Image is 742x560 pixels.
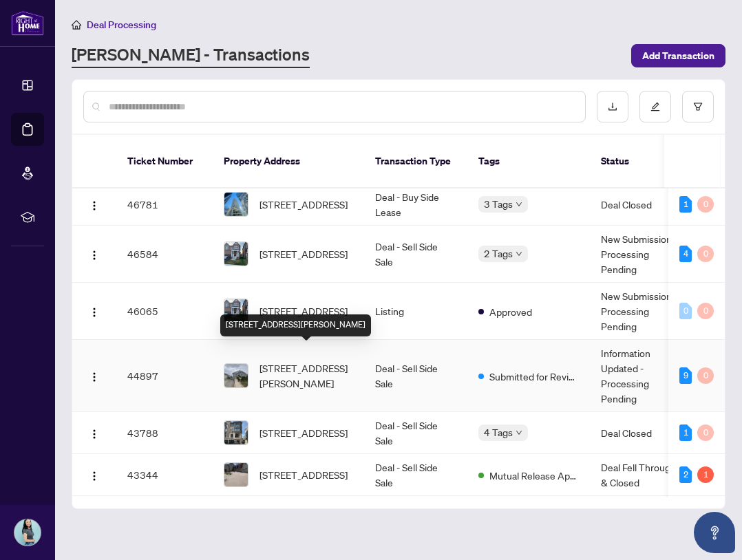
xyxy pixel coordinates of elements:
[364,283,467,340] td: Listing
[679,466,692,483] div: 2
[639,91,671,122] button: edit
[89,471,100,482] img: Logo
[679,246,692,262] div: 4
[83,464,105,486] button: Logo
[116,454,213,496] td: 43344
[590,412,693,454] td: Deal Closed
[116,135,213,189] th: Ticket Number
[679,367,692,384] div: 9
[116,412,213,454] td: 43788
[116,184,213,226] td: 46781
[516,250,522,257] span: down
[489,468,579,483] span: Mutual Release Approved
[89,371,100,383] img: Logo
[590,454,693,496] td: Deal Fell Through & Closed
[259,425,348,440] span: [STREET_ADDRESS]
[224,193,248,216] img: thumbnail-img
[72,43,310,68] a: [PERSON_NAME] - Transactions
[364,454,467,496] td: Deal - Sell Side Sale
[590,283,693,340] td: New Submission - Processing Pending
[259,360,353,391] span: [STREET_ADDRESS][PERSON_NAME]
[213,135,364,189] th: Property Address
[597,91,628,122] button: download
[364,340,467,412] td: Deal - Sell Side Sale
[224,242,248,266] img: thumbnail-img
[682,91,714,122] button: filter
[116,226,213,283] td: 46584
[87,19,156,31] span: Deal Processing
[697,424,714,441] div: 0
[650,102,660,111] span: edit
[83,365,105,387] button: Logo
[220,314,371,336] div: [STREET_ADDRESS][PERSON_NAME]
[364,184,467,226] td: Deal - Buy Side Lease
[697,246,714,262] div: 0
[259,467,348,482] span: [STREET_ADDRESS]
[697,303,714,319] div: 0
[608,102,617,111] span: download
[590,226,693,283] td: New Submission - Processing Pending
[116,340,213,412] td: 44897
[484,196,513,212] span: 3 Tags
[72,20,81,30] span: home
[516,429,522,436] span: down
[679,303,692,319] div: 0
[83,300,105,322] button: Logo
[224,364,248,387] img: thumbnail-img
[642,45,714,67] span: Add Transaction
[697,466,714,483] div: 1
[259,303,348,319] span: [STREET_ADDRESS]
[694,512,735,553] button: Open asap
[697,367,714,384] div: 0
[11,10,44,36] img: logo
[14,519,41,546] img: Profile Icon
[364,226,467,283] td: Deal - Sell Side Sale
[224,421,248,444] img: thumbnail-img
[116,283,213,340] td: 46065
[590,340,693,412] td: Information Updated - Processing Pending
[484,424,513,440] span: 4 Tags
[83,422,105,444] button: Logo
[516,201,522,208] span: down
[89,307,100,318] img: Logo
[489,304,532,319] span: Approved
[679,196,692,213] div: 1
[679,424,692,441] div: 1
[259,197,348,212] span: [STREET_ADDRESS]
[467,135,590,189] th: Tags
[590,135,693,189] th: Status
[697,196,714,213] div: 0
[484,246,513,261] span: 2 Tags
[259,246,348,261] span: [STREET_ADDRESS]
[89,200,100,211] img: Logo
[89,429,100,440] img: Logo
[224,463,248,486] img: thumbnail-img
[489,369,579,384] span: Submitted for Review
[83,193,105,215] button: Logo
[89,250,100,261] img: Logo
[693,102,703,111] span: filter
[364,135,467,189] th: Transaction Type
[590,184,693,226] td: Deal Closed
[364,412,467,454] td: Deal - Sell Side Sale
[224,299,248,323] img: thumbnail-img
[631,44,725,67] button: Add Transaction
[83,243,105,265] button: Logo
